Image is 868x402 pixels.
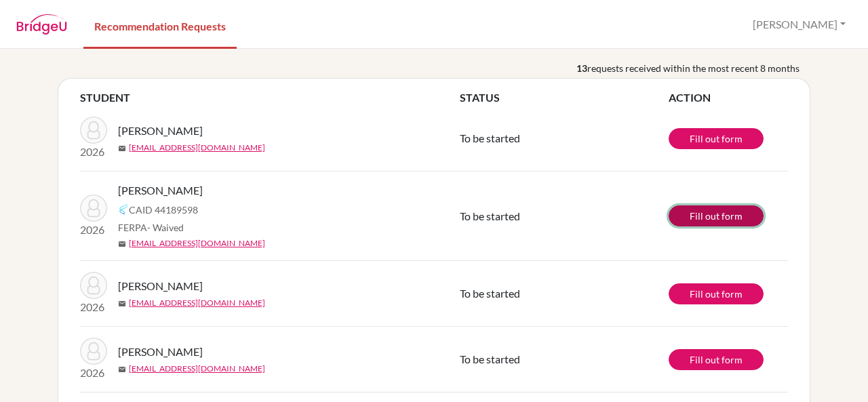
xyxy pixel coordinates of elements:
[118,182,203,199] span: [PERSON_NAME]
[129,142,265,154] a: [EMAIL_ADDRESS][DOMAIN_NAME]
[16,14,67,35] img: BridgeU logo
[118,365,126,374] span: mail
[118,144,126,153] span: mail
[147,222,184,233] span: - Waived
[129,203,198,217] span: CAID 44189598
[669,283,764,304] a: Fill out form
[129,297,265,309] a: [EMAIL_ADDRESS][DOMAIN_NAME]
[118,204,129,215] img: Common App logo
[129,237,265,249] a: [EMAIL_ADDRESS][DOMAIN_NAME]
[80,89,460,106] th: STUDENT
[587,61,800,75] span: requests received within the most recent 8 months
[118,240,126,248] span: mail
[669,89,788,106] th: ACTION
[80,272,107,299] img: Kroma, Christine
[460,209,520,222] span: To be started
[460,89,669,106] th: STATUS
[80,195,107,222] img: Lalwani, Aleesha Prakash
[669,349,764,370] a: Fill out form
[669,205,764,226] a: Fill out form
[80,338,107,365] img: Kroma, Christine
[118,344,203,360] span: [PERSON_NAME]
[80,144,107,160] p: 2026
[80,222,107,238] p: 2026
[460,353,520,365] span: To be started
[747,12,852,37] button: [PERSON_NAME]
[118,123,203,139] span: [PERSON_NAME]
[80,299,107,315] p: 2026
[460,287,520,300] span: To be started
[83,2,237,49] a: Recommendation Requests
[80,117,107,144] img: Kroma, Christine
[118,278,203,294] span: [PERSON_NAME]
[118,220,184,235] span: FERPA
[669,128,764,149] a: Fill out form
[118,300,126,308] span: mail
[129,363,265,375] a: [EMAIL_ADDRESS][DOMAIN_NAME]
[576,61,587,75] b: 13
[460,132,520,144] span: To be started
[80,365,107,381] p: 2026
